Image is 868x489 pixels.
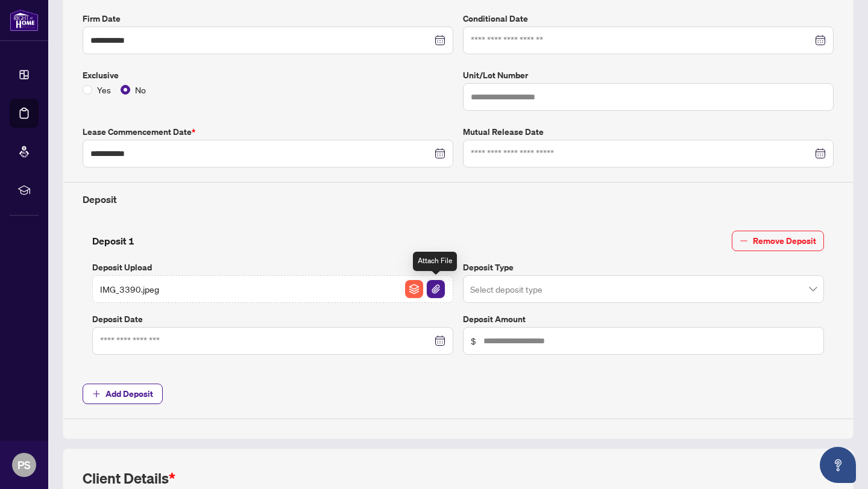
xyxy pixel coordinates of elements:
span: PS [17,456,31,473]
button: File Attachement [426,279,445,299]
label: Deposit Amount [463,313,824,326]
h2: Client Details [83,469,175,488]
label: Conditional Date [463,12,834,25]
button: Open asap [820,447,856,483]
span: plus [92,390,101,398]
img: File Archive [405,280,423,298]
div: Attach File [413,252,457,271]
label: Deposit Upload [92,261,453,274]
label: Deposit Type [463,261,824,274]
span: IMG_3390.jpeg [100,282,159,296]
button: File Archive [404,279,424,299]
span: IMG_3390.jpegFile ArchiveFile Attachement [92,275,453,303]
h4: Deposit 1 [92,234,134,248]
span: Yes [92,83,116,96]
img: logo [10,9,39,31]
span: $ [471,334,476,347]
label: Lease Commencement Date [83,125,453,139]
label: Firm Date [83,12,453,25]
span: Add Deposit [105,384,153,403]
span: No [130,83,151,96]
span: minus [740,237,748,245]
span: Remove Deposit [753,231,816,251]
label: Deposit Date [92,313,453,326]
button: Remove Deposit [732,231,824,251]
h4: Deposit [83,192,834,207]
button: Add Deposit [83,384,163,404]
img: File Attachement [427,280,445,298]
label: Mutual Release Date [463,125,834,139]
label: Exclusive [83,69,453,82]
label: Unit/Lot Number [463,69,834,82]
